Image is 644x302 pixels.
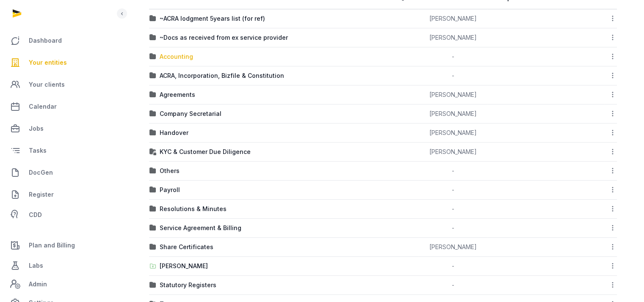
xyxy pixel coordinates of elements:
span: Register [29,189,54,200]
a: Admin [7,276,115,293]
td: [PERSON_NAME] [419,28,487,47]
a: Tasks [7,140,115,161]
img: folder.svg [149,225,156,231]
span: Calendar [29,102,57,112]
img: folder.svg [149,91,156,98]
td: [PERSON_NAME] [419,238,487,257]
img: folder.svg [149,244,156,250]
img: folder-upload.svg [149,263,156,269]
td: - [419,200,487,219]
td: - [419,219,487,238]
a: Jobs [7,118,115,139]
td: [PERSON_NAME] [419,104,487,124]
div: ACRA, Incorporation, Bizfile & Constitution [160,71,284,80]
div: Company Secretarial [160,110,221,118]
div: Payroll [160,186,180,194]
a: Your entities [7,52,115,73]
span: DocGen [29,167,53,178]
div: Resolutions & Minutes [160,205,227,213]
td: - [419,47,487,66]
a: DocGen [7,162,115,183]
td: [PERSON_NAME] [419,143,487,162]
span: Your entities [29,58,67,68]
div: [PERSON_NAME] [160,262,208,270]
span: Dashboard [29,36,62,46]
td: [PERSON_NAME] [419,85,487,104]
td: - [419,257,487,276]
img: folder.svg [149,167,156,174]
span: CDD [29,210,42,220]
img: folder.svg [149,53,156,60]
td: - [419,66,487,85]
span: Jobs [29,124,44,134]
span: Plan and Billing [29,240,75,250]
span: Your clients [29,80,65,90]
div: Accounting [160,52,193,61]
img: folder.svg [149,110,156,117]
img: folder.svg [149,206,156,212]
a: Plan and Billing [7,235,115,255]
img: folder.svg [149,72,156,79]
div: Service Agreement & Billing [160,224,241,232]
a: Register [7,184,115,205]
div: Share Certificates [160,243,213,251]
span: Admin [29,279,47,289]
td: [PERSON_NAME] [419,124,487,143]
td: - [419,181,487,200]
td: - [419,276,487,295]
div: ~Docs as received from ex service provider [160,33,288,42]
span: Labs [29,261,43,271]
div: ~ACRA lodgment 5years list (for ref) [160,14,265,23]
td: - [419,162,487,181]
a: Dashboard [7,30,115,51]
span: Tasks [29,146,47,156]
img: folder.svg [149,34,156,41]
div: Others [160,167,180,175]
img: folder.svg [149,15,156,22]
img: folder.svg [149,282,156,288]
td: [PERSON_NAME] [419,9,487,28]
a: CDD [7,206,115,223]
div: Statutory Registers [160,281,216,289]
img: folder.svg [149,187,156,193]
img: folder-locked-icon.svg [149,148,156,155]
a: Your clients [7,74,115,95]
a: Labs [7,255,115,276]
a: Calendar [7,96,115,117]
div: Handover [160,129,188,137]
div: Agreements [160,91,195,99]
div: KYC & Customer Due Diligence [160,148,251,156]
img: folder.svg [149,129,156,136]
